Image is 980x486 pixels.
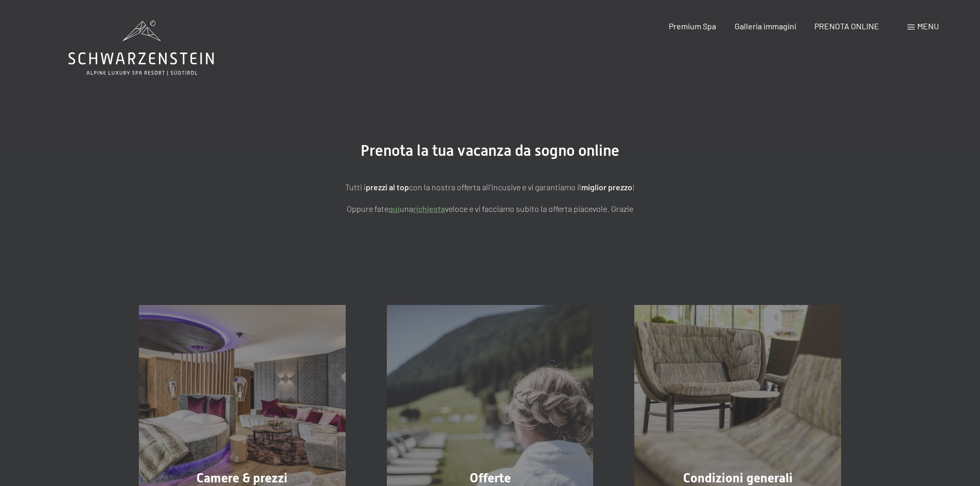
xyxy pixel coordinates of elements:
a: richiesta [413,204,445,213]
strong: miglior prezzo [581,182,632,192]
a: PRENOTA ONLINE [814,21,879,31]
p: Oppure fate una veloce e vi facciamo subito la offerta piacevole. Grazie [233,202,747,215]
span: Camere & prezzi [197,471,288,485]
a: quì [388,204,400,213]
p: Tutti i con la nostra offerta all'incusive e vi garantiamo il ! [233,181,747,194]
span: Menu [917,21,939,31]
a: Galleria immagini [735,21,796,31]
a: Premium Spa [669,21,716,31]
strong: prezzi al top [366,182,409,192]
span: Condizioni generali [683,471,793,485]
span: Prenota la tua vacanza da sogno online [361,141,619,159]
span: Offerte [470,471,511,485]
